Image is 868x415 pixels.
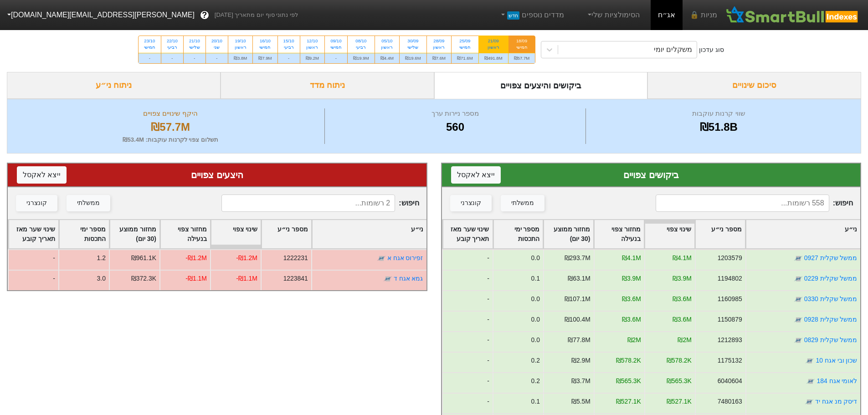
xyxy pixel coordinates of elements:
[804,336,857,343] a: ממשל שקלית 0829
[531,294,539,304] div: 0.0
[616,397,641,406] div: ₪527.1K
[221,195,419,212] span: חיפוש :
[189,44,200,51] div: שלישי
[717,376,742,386] div: 6040604
[621,274,641,283] div: ₪3.9M
[353,38,369,44] div: 08/10
[672,253,691,263] div: ₪4.1M
[793,274,802,283] img: tase link
[793,254,802,263] img: tase link
[380,44,394,51] div: ראשון
[571,356,590,365] div: ₪2.9M
[139,53,161,63] div: -
[804,295,857,302] a: ממשל שקלית 0330
[383,274,392,283] img: tase link
[258,44,272,51] div: חמישי
[442,372,493,393] div: -
[746,220,860,248] div: Toggle SortBy
[804,275,857,282] a: ממשל שקלית 0229
[571,376,590,386] div: ₪3.7M
[427,53,451,63] div: ₪7.6M
[666,356,691,365] div: ₪578.2K
[97,253,106,263] div: 1.2
[59,220,109,248] div: Toggle SortBy
[717,356,742,365] div: 1175132
[185,253,207,263] div: -₪1.2M
[211,38,222,44] div: 20/10
[9,220,58,248] div: Toggle SortBy
[330,44,342,51] div: חמישי
[380,38,394,44] div: 05/10
[461,198,481,208] div: קונצרני
[508,53,535,63] div: ₪57.7M
[77,198,100,208] div: ממשלתי
[160,220,210,248] div: Toggle SortBy
[452,53,478,63] div: ₪71.6M
[110,220,159,248] div: Toggle SortBy
[514,44,530,51] div: חמישי
[283,253,308,263] div: 1222231
[348,53,375,63] div: ₪19.9M
[262,220,311,248] div: Toggle SortBy
[695,220,745,248] div: Toggle SortBy
[501,195,544,211] button: ממשלתי
[507,11,519,20] span: חדש
[451,168,852,182] div: ביקושים צפויים
[817,377,857,384] a: לאומי אגח 184
[353,44,369,51] div: רביעי
[699,45,724,55] div: סוג עדכון
[394,275,423,282] a: גמא אגח ד
[184,53,205,63] div: -
[531,274,539,283] div: 0.1
[211,220,261,248] div: Toggle SortBy
[804,397,813,406] img: tase link
[717,274,742,283] div: 1194802
[144,44,155,51] div: חמישי
[375,53,399,63] div: ₪4.4M
[278,53,300,63] div: -
[568,274,591,283] div: ₪63.1M
[400,53,426,63] div: ₪19.6M
[221,72,434,99] div: ניתוח מדד
[432,44,446,51] div: ראשון
[131,253,156,263] div: ₪961.1K
[531,356,539,365] div: 0.2
[17,168,417,182] div: היצעים צפויים
[621,294,641,304] div: ₪3.6M
[211,44,222,51] div: שני
[588,119,849,135] div: ₪51.8B
[442,393,493,413] div: -
[678,335,691,345] div: ₪2M
[493,220,543,248] div: Toggle SortBy
[484,44,503,51] div: ראשון
[221,195,395,212] input: 2 רשומות...
[442,270,493,290] div: -
[442,249,493,270] div: -
[484,38,503,44] div: 21/09
[17,166,67,184] button: ייצא לאקסל
[645,220,694,248] div: Toggle SortBy
[206,53,228,63] div: -
[544,220,593,248] div: Toggle SortBy
[189,38,200,44] div: 21/10
[442,311,493,331] div: -
[804,254,857,261] a: ממשל שקלית 0927
[161,53,183,63] div: -
[97,274,106,283] div: 3.0
[594,220,644,248] div: Toggle SortBy
[202,9,207,21] span: ?
[434,72,648,99] div: ביקושים והיצעים צפויים
[185,274,207,283] div: -₪1.1M
[804,316,857,323] a: ממשל שקלית 0928
[672,294,691,304] div: ₪3.6M
[167,44,178,51] div: רביעי
[627,335,641,345] div: ₪2M
[717,294,742,304] div: 1160985
[457,44,473,51] div: חמישי
[405,38,421,44] div: 30/09
[327,119,583,135] div: 560
[793,295,802,304] img: tase link
[234,38,247,44] div: 19/10
[432,38,446,44] div: 28/09
[514,38,530,44] div: 18/09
